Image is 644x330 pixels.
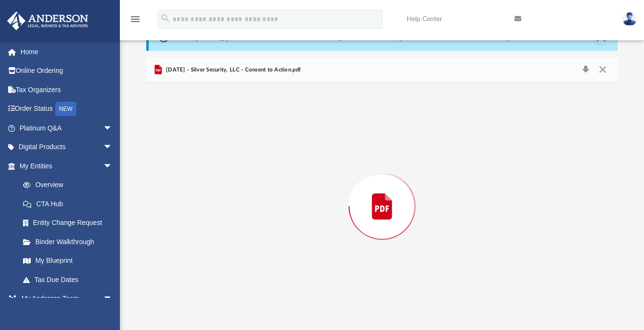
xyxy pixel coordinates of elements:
i: search [160,13,171,24]
img: User Pic [622,12,637,26]
span: arrow_drop_down [103,289,122,309]
button: Close [594,63,611,77]
i: menu [129,13,141,25]
a: Online Ordering [7,61,127,81]
a: Overview [13,176,127,195]
a: menu [129,18,141,25]
span: arrow_drop_down [103,138,122,157]
a: Tax Organizers [7,80,127,99]
a: Binder Walkthrough [13,232,127,251]
a: My Entitiesarrow_drop_down [7,156,127,176]
a: My Anderson Teamarrow_drop_down [7,289,122,308]
a: Tax Due Dates [13,270,127,289]
a: Digital Productsarrow_drop_down [7,138,127,157]
a: Entity Change Request [13,213,127,233]
a: Platinum Q&Aarrow_drop_down [7,118,127,138]
button: Download [577,63,594,77]
span: arrow_drop_down [103,118,122,138]
a: Order StatusNEW [7,99,127,119]
div: NEW [55,102,76,116]
span: arrow_drop_down [103,156,122,176]
a: CTA Hub [13,194,127,213]
a: Home [7,42,127,61]
span: [DATE] - Silver Security, LLC - Consent to Action.pdf [164,66,301,74]
a: My Blueprint [13,251,122,271]
img: Anderson Advisors Platinum Portal [4,12,91,30]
